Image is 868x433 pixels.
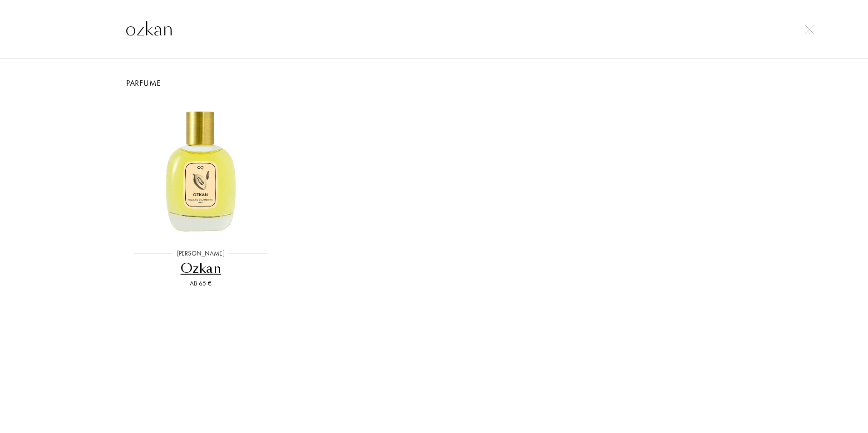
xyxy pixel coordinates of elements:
[123,89,279,300] a: Ozkan[PERSON_NAME]OzkanAb 65 €
[173,249,229,258] div: [PERSON_NAME]
[116,77,752,89] div: Parfume
[805,25,814,34] img: cross.svg
[127,260,275,277] div: Ozkan
[107,15,761,43] input: Suche
[127,279,275,288] div: Ab 65 €
[131,99,271,239] img: Ozkan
